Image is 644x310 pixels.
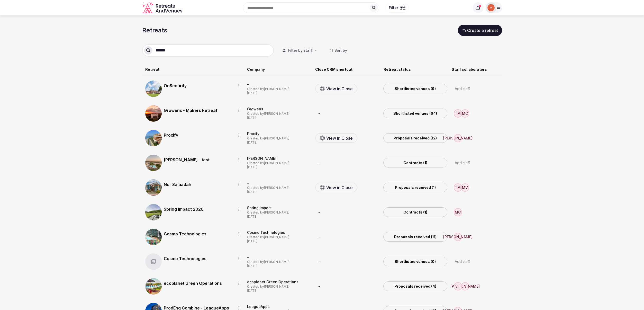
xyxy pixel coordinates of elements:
div: Created by [PERSON_NAME] [247,235,311,240]
a: Visit the homepage [142,2,183,14]
a: Shortlisted venues (0) [383,257,447,267]
div: Created by [PERSON_NAME] [247,87,311,91]
div: [DATE] [247,215,311,219]
div: Created by [PERSON_NAME] [247,285,311,289]
a: Shortlisted venues (64) [383,109,447,118]
div: - [315,209,379,215]
div: TM [454,184,461,191]
div: [DATE] [247,190,311,194]
span: Filter by staff [288,48,312,53]
div: - [315,110,379,117]
div: - [247,255,311,260]
div: [DATE] [247,91,311,95]
a: Growens - Makers Retreat [164,107,232,113]
div: Created by [PERSON_NAME] [247,136,311,141]
div: [PERSON_NAME] [247,156,311,161]
a: View in Close [315,183,357,192]
a: Shortlisted venues (9) [383,84,447,94]
div: MC [454,209,461,216]
img: Top retreat image for Cosmo Technologies [145,229,162,245]
a: View in Close [315,84,357,93]
a: Contracts (1) [383,207,447,217]
a: Proposals received (12) [383,133,447,143]
div: - [315,259,379,265]
a: Proxify [164,132,232,138]
div: MC [461,110,469,117]
svg: Retreats and Venues company logo [142,2,183,14]
a: Proposals received (11) [383,232,447,242]
div: Cosmo Technologies [247,230,311,235]
img: Top retreat image for ecoplanet Green Operations [145,278,162,295]
div: [DATE] [247,289,311,293]
div: Add staff [455,86,470,92]
img: Top retreat image for Growens - Makers Retreat [145,105,162,122]
div: TM [454,110,461,117]
button: Sort by [325,45,351,56]
div: [DATE] [247,165,311,170]
span: Filter [389,5,398,10]
a: [PERSON_NAME] - test [164,157,232,163]
div: MV [461,184,469,191]
a: Proposals received (1) [383,183,447,192]
div: ecoplanet Green Operations [247,279,311,285]
div: Created by [PERSON_NAME] [247,112,311,116]
span: Staff collaborators [452,67,487,72]
a: Spring Impact 2026 [164,206,232,212]
div: Created by [PERSON_NAME] [247,260,311,264]
div: Created by [PERSON_NAME] [247,161,311,165]
div: ST [454,283,461,290]
button: Create a retreat [458,25,502,36]
div: - [247,82,311,87]
img: Top retreat image for Nur Sa’aadah [145,179,162,196]
a: ecoplanet Green Operations [164,280,232,286]
div: [DATE] [247,140,311,145]
button: Filter by staff [278,45,321,56]
h1: Retreats [142,26,167,35]
div: Add staff [455,259,470,265]
div: Retreat status [384,67,448,72]
a: Contracts (1) [383,158,447,168]
div: LeagueApps [247,304,311,309]
img: Mark Fromson [487,4,495,11]
a: Cosmo Technologies [164,255,232,262]
div: [DATE] [247,239,311,244]
div: [PERSON_NAME] [454,135,461,142]
img: Top retreat image for OnSecurity [145,81,162,97]
div: Created by [PERSON_NAME] [247,210,311,215]
button: Filter [385,3,409,13]
div: Spring Impact [247,205,311,210]
div: - [315,234,379,240]
div: [DATE] [247,116,311,120]
div: - [315,283,379,289]
img: Top retreat image for Proxify [145,130,162,146]
div: Close CRM shortcut [315,67,379,72]
div: Retreat [145,67,243,72]
a: Cosmo Technologies [164,231,232,237]
div: [PERSON_NAME] [454,233,461,241]
div: - [315,160,379,166]
a: View in Close [315,133,357,143]
a: Proposals received (4) [383,281,447,291]
div: [DATE] [247,264,311,268]
div: Growens [247,107,311,112]
div: Add staff [455,160,470,166]
div: Proxify [247,131,311,136]
div: Created by [PERSON_NAME] [247,186,311,190]
div: [PERSON_NAME] [461,283,469,290]
img: Top retreat image for Joanna - test [145,155,162,171]
div: - [247,181,311,186]
div: Company [247,67,311,72]
img: Top retreat image for Spring Impact 2026 [145,204,162,220]
a: Nur Sa’aadah [164,181,232,188]
a: OnSecurity [164,83,232,89]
